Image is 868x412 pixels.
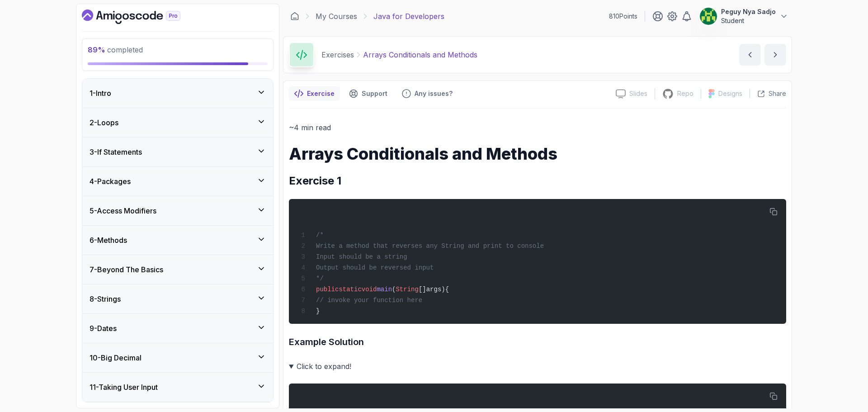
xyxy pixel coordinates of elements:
[90,264,163,275] h3: 7 - Beyond The Basics
[316,264,434,271] span: Output should be reversed input
[82,9,201,24] a: Dashboard
[289,335,786,349] h3: Example Solution
[90,352,142,363] h3: 10 - Big Decimal
[677,89,693,98] p: Repo
[362,286,377,293] span: void
[289,174,786,188] h2: Exercise 1
[289,360,786,373] summary: Click to expand!
[750,89,786,98] button: Share
[316,297,422,304] span: // invoke your function here
[316,308,320,315] span: }
[90,117,118,128] h3: 2 - Loops
[90,205,156,216] h3: 5 - Access Modifiers
[721,7,776,16] p: Peguy Nya Sadjo
[90,235,127,246] h3: 6 - Methods
[90,323,117,334] h3: 9 - Dates
[82,79,273,108] button: 1-Intro
[82,343,273,372] button: 10-Big Decimal
[90,382,158,393] h3: 11 - Taking User Input
[764,44,786,66] button: next content
[307,89,335,98] p: Exercise
[90,294,121,304] h3: 8 - Strings
[82,137,273,166] button: 3-If Statements
[700,8,717,25] img: user profile image
[289,86,340,101] button: notes button
[82,108,273,137] button: 2-Loops
[90,147,142,157] h3: 3 - If Statements
[396,86,458,101] button: Feedback button
[373,11,444,22] p: Java for Developers
[363,49,477,60] p: Arrays Conditionals and Methods
[769,89,786,98] p: Share
[82,196,273,225] button: 5-Access Modifiers
[739,44,761,66] button: previous content
[362,89,387,98] p: Support
[82,226,273,255] button: 6-Methods
[721,16,776,25] p: Student
[415,89,453,98] p: Any issues?
[699,7,788,25] button: user profile imagePeguy Nya SadjoStudent
[88,45,105,54] span: 89 %
[289,121,786,134] p: ~4 min read
[82,284,273,313] button: 8-Strings
[396,286,418,293] span: String
[316,253,407,260] span: Input should be a string
[82,314,273,343] button: 9-Dates
[82,255,273,284] button: 7-Beyond The Basics
[718,89,742,98] p: Designs
[316,286,339,293] span: public
[392,286,396,293] span: (
[289,145,786,163] h1: Arrays Conditionals and Methods
[316,242,544,250] span: Write a method that reverses any String and print to console
[88,45,143,54] span: completed
[82,167,273,196] button: 4-Packages
[82,373,273,402] button: 11-Taking User Input
[321,49,354,60] p: Exercises
[344,86,393,101] button: Support button
[419,286,449,293] span: []args){
[316,11,357,22] a: My Courses
[90,176,131,187] h3: 4 - Packages
[339,286,361,293] span: static
[377,286,392,293] span: main
[90,88,111,99] h3: 1 - Intro
[290,12,299,21] a: Dashboard
[609,12,637,21] p: 810 Points
[629,89,647,98] p: Slides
